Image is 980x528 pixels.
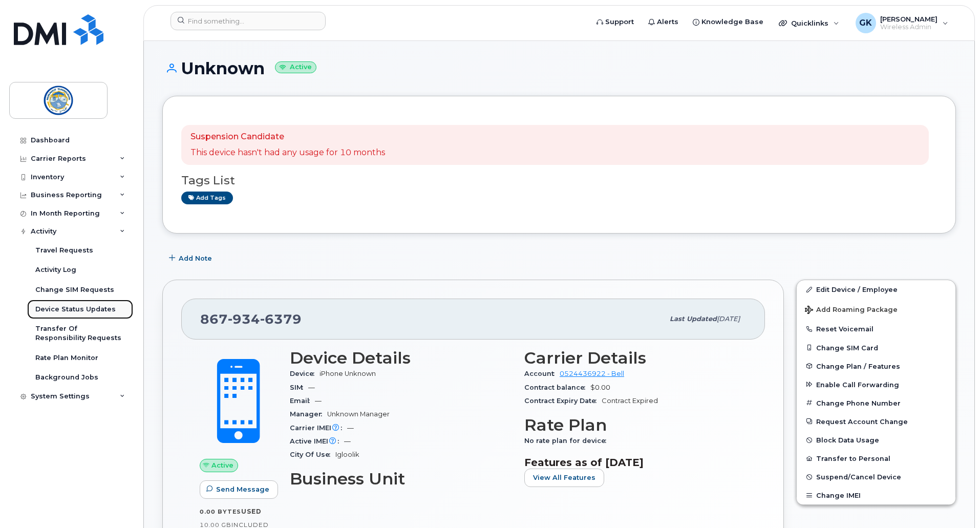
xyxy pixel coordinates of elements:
span: 934 [228,311,260,327]
span: Carrier IMEI [290,424,347,432]
span: Email [290,397,315,405]
p: This device hasn't had any usage for 10 months [190,147,385,159]
span: Unknown Manager [327,410,390,418]
span: $0.00 [590,384,610,391]
button: Block Data Usage [797,431,955,449]
span: SIM [290,384,308,391]
span: Account [524,370,560,377]
span: Igloolik [335,451,359,458]
button: Add Note [162,249,221,267]
span: 0.00 Bytes [200,508,241,515]
button: Send Message [200,480,278,499]
a: 0524436922 - Bell [560,370,624,377]
span: — [308,384,315,391]
span: City Of Use [290,451,335,458]
span: iPhone Unknown [319,370,376,377]
span: Device [290,370,319,377]
span: Send Message [216,484,269,494]
button: Reset Voicemail [797,320,955,338]
h3: Business Unit [290,470,512,488]
span: Contract Expiry Date [524,397,602,405]
h3: Device Details [290,349,512,367]
h3: Rate Plan [524,416,747,434]
span: — [347,424,354,432]
span: Active IMEI [290,437,344,445]
button: Change IMEI [797,486,955,504]
small: Active [275,61,316,73]
span: — [315,397,322,405]
button: Change Phone Number [797,394,955,412]
span: Suspend/Cancel Device [816,473,901,481]
span: Add Note [179,254,212,263]
button: View All Features [524,469,604,487]
span: View All Features [533,473,595,482]
a: Add tags [181,192,233,204]
h3: Carrier Details [524,349,747,367]
a: Edit Device / Employee [797,280,955,299]
span: No rate plan for device [524,437,611,445]
span: Last updated [670,315,717,323]
span: 867 [200,311,302,327]
button: Suspend/Cancel Device [797,468,955,486]
h3: Features as of [DATE] [524,456,747,469]
span: Contract Expired [602,397,658,405]
span: used [241,508,262,515]
span: [DATE] [717,315,740,323]
span: Contract balance [524,384,590,391]
span: Active [211,460,233,470]
span: Manager [290,410,327,418]
h3: Tags List [181,174,937,187]
button: Change Plan / Features [797,357,955,375]
button: Add Roaming Package [797,299,955,320]
span: Add Roaming Package [805,306,898,315]
span: Change Plan / Features [816,362,900,370]
span: — [344,437,351,445]
span: 6379 [260,311,302,327]
button: Transfer to Personal [797,449,955,468]
span: Enable Call Forwarding [816,381,899,388]
p: Suspension Candidate [190,131,385,143]
button: Change SIM Card [797,339,955,357]
h1: Unknown [162,59,956,77]
button: Request Account Change [797,412,955,431]
button: Enable Call Forwarding [797,375,955,394]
